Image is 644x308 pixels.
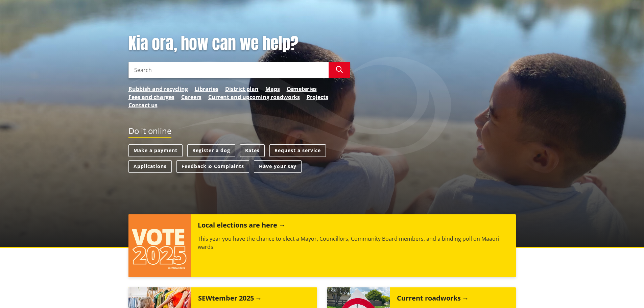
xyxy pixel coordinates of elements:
[128,144,183,157] a: Make a payment
[195,85,218,93] a: Libraries
[128,93,174,101] a: Fees and charges
[128,62,329,78] input: Search input
[225,85,259,93] a: District plan
[181,93,201,101] a: Careers
[128,160,172,173] a: Applications
[128,214,516,277] a: Local elections are here This year you have the chance to elect a Mayor, Councillors, Community B...
[128,34,350,53] h1: Kia ora, how can we help?
[176,160,249,173] a: Feedback & Complaints
[307,93,328,101] a: Projects
[254,160,302,173] a: Have your say
[613,280,637,304] iframe: Messenger Launcher
[198,294,262,304] h2: SEWtember 2025
[198,235,509,251] p: This year you have the chance to elect a Mayor, Councillors, Community Board members, and a bindi...
[128,214,191,277] img: Vote 2025
[208,93,300,101] a: Current and upcoming roadworks
[128,126,171,138] h2: Do it online
[265,85,280,93] a: Maps
[240,144,265,157] a: Rates
[397,294,469,304] h2: Current roadworks
[198,221,285,231] h2: Local elections are here
[187,144,235,157] a: Register a dog
[128,85,188,93] a: Rubbish and recycling
[128,101,158,109] a: Contact us
[287,85,317,93] a: Cemeteries
[269,144,326,157] a: Request a service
